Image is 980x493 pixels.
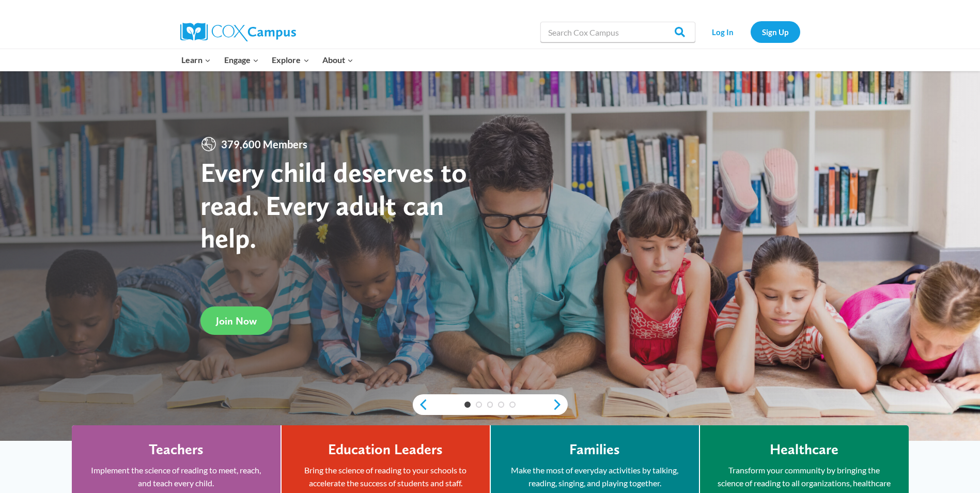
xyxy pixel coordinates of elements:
[701,21,745,42] a: Log In
[217,136,312,152] span: 379,600 Members
[464,402,471,408] a: 1
[569,441,620,458] h4: Families
[476,402,482,408] a: 2
[149,441,204,458] h4: Teachers
[200,306,272,335] a: Join Now
[224,53,259,67] span: Engage
[297,464,474,490] p: Bring the science of reading to your schools to accelerate the success of students and staff.
[175,49,360,71] nav: Primary Navigation
[87,464,265,490] p: Implement the science of reading to meet, reach, and teach every child.
[216,315,257,327] span: Join Now
[413,398,428,411] a: previous
[770,441,838,458] h4: Healthcare
[540,22,695,42] input: Search Cox Campus
[552,398,568,411] a: next
[272,53,309,67] span: Explore
[200,156,467,254] strong: Every child deserves to read. Every adult can help.
[328,441,443,458] h4: Education Leaders
[751,21,800,42] a: Sign Up
[181,53,211,67] span: Learn
[701,21,800,42] nav: Secondary Navigation
[487,402,493,408] a: 3
[413,394,568,415] div: content slider buttons
[322,53,353,67] span: About
[180,23,296,41] img: Cox Campus
[506,464,683,490] p: Make the most of everyday activities by talking, reading, singing, and playing together.
[498,402,504,408] a: 4
[509,402,516,408] a: 5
